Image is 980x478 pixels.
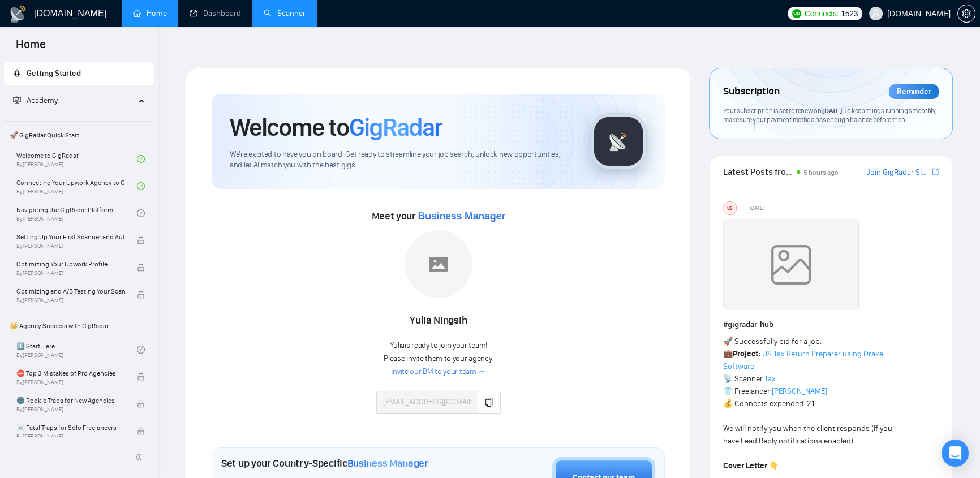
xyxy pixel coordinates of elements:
[13,69,21,77] span: rocket
[723,461,779,471] strong: Cover Letter 👇
[792,9,801,18] img: upwork-logo.png
[16,270,125,277] span: By [PERSON_NAME]
[137,427,145,435] span: lock
[221,457,428,470] h1: Set up your Country-Specific
[932,167,939,176] span: export
[16,243,125,249] span: By [PERSON_NAME]
[16,395,125,406] span: 🌚 Rookie Traps for New Agencies
[13,96,58,105] span: Academy
[137,400,145,408] span: lock
[9,5,27,23] img: logo
[137,291,145,299] span: lock
[16,231,125,243] span: Setting Up Your First Scanner and Auto-Bidder
[264,8,306,18] a: searchScanner
[733,349,760,359] strong: Project:
[723,165,793,179] span: Latest Posts from the GigRadar Community
[137,182,145,190] span: check-circle
[5,124,153,147] span: 🚀 GigRadar Quick Start
[16,174,137,199] a: Connecting Your Upwork Agency to GigRadarBy[PERSON_NAME]
[137,346,145,354] span: check-circle
[391,367,485,377] a: Invite our BM to your team →
[27,68,81,78] span: Getting Started
[133,8,167,18] a: homeHome
[724,202,736,214] div: US
[347,457,428,470] span: Business Manager
[405,230,472,298] img: placeholder.png
[16,201,137,226] a: Navigating the GigRadar PlatformBy[PERSON_NAME]
[723,219,859,310] img: weqQh+iSagEgQAAAABJRU5ErkJggg==
[749,203,764,213] span: [DATE]
[16,422,125,433] span: ☠️ Fatal Traps for Solo Freelancers
[137,236,145,244] span: lock
[137,264,145,272] span: lock
[376,311,501,330] div: Yulia Ningsih
[772,386,827,396] a: [PERSON_NAME]
[384,354,493,363] span: Please invite them to your agency.
[16,147,137,171] a: Welcome to GigRadarBy[PERSON_NAME]
[822,106,841,115] span: [DATE]
[841,7,858,20] span: 1523
[957,9,975,18] a: setting
[5,315,153,337] span: 👑 Agency Success with GigRadar
[16,337,137,362] a: 1️⃣ Start HereBy[PERSON_NAME]
[27,96,58,105] span: Academy
[478,391,500,414] button: copy
[190,8,241,18] a: dashboardDashboard
[590,113,647,170] img: gigradar-logo.png
[16,286,125,297] span: Optimizing and A/B Testing Your Scanner for Better Results
[135,451,146,463] span: double-left
[7,36,55,60] span: Home
[4,62,154,85] li: Getting Started
[16,379,125,386] span: By [PERSON_NAME]
[418,210,505,222] span: Business Manager
[13,96,21,104] span: fund-projection-screen
[137,373,145,381] span: lock
[349,112,442,143] span: GigRadar
[805,7,839,20] span: Connects:
[764,374,776,384] a: Tax
[957,5,975,23] button: setting
[372,210,505,222] span: Meet your
[723,106,936,124] span: Your subscription is set to renew on . To keep things running smoothly, make sure your payment me...
[723,318,939,331] h1: # gigradar-hub
[230,149,572,171] span: We're excited to have you on board. Get ready to streamline your job search, unlock new opportuni...
[889,84,939,99] div: Reminder
[389,341,487,350] span: Yulia is ready to join your team!
[16,406,125,413] span: By [PERSON_NAME]
[958,9,975,18] span: setting
[932,166,939,177] a: export
[230,112,442,143] h1: Welcome to
[16,433,125,440] span: By [PERSON_NAME]
[803,169,839,176] span: 5 hours ago
[16,368,125,379] span: ⛔ Top 3 Mistakes of Pro Agencies
[723,349,883,371] a: US Tax Return Preparer using Drake Software
[872,10,880,18] span: user
[137,155,145,163] span: check-circle
[867,166,930,179] a: Join GigRadar Slack Community
[16,297,125,304] span: By [PERSON_NAME]
[16,259,125,270] span: Optimizing Your Upwork Profile
[484,398,493,407] span: copy
[723,82,779,101] span: Subscription
[137,209,145,217] span: check-circle
[942,440,969,467] div: Open Intercom Messenger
